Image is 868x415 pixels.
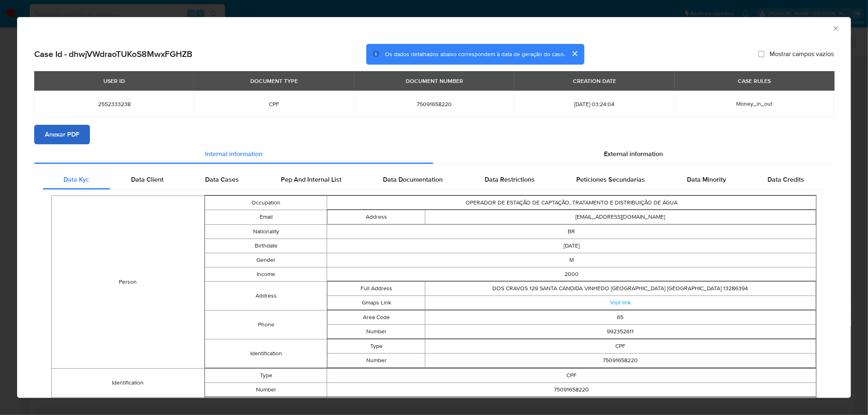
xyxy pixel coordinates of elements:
span: External information [604,149,663,159]
span: CPF [204,100,344,108]
span: 75091658220 [364,100,505,108]
div: CREATION DATE [568,74,621,88]
a: Visit link [610,298,631,306]
td: Number [328,324,425,339]
td: CPF [327,368,816,382]
td: Number [205,382,327,397]
span: Os dados detalhados abaixo correspondem à data de geração do caso. [385,50,565,58]
div: Detailed info [34,144,834,164]
span: Anexar PDF [45,126,79,143]
td: Number [328,353,425,367]
span: Data Documentation [383,175,443,184]
span: Data Cases [205,175,239,184]
td: [EMAIL_ADDRESS][DOMAIN_NAME] [425,210,816,224]
div: Detailed internal info [43,170,825,189]
button: cerrar [565,44,584,63]
td: Area Code [328,310,425,324]
div: DOCUMENT TYPE [246,74,303,88]
div: CASE RULES [733,74,776,88]
button: Anexar PDF [34,125,90,144]
td: Person [52,196,205,368]
span: [DATE] 03:24:04 [524,100,665,108]
input: Mostrar campos vazios [758,51,765,57]
td: 75091658220 [425,353,816,367]
td: Gmaps Link [328,295,425,310]
td: Identification [205,339,327,368]
td: CPF [425,339,816,353]
span: Internal information [205,149,262,159]
span: Mostrar campos vazios [770,50,834,58]
td: M [327,253,816,267]
td: Phone [205,310,327,339]
td: [DATE] [327,239,816,253]
td: Occupation [205,196,327,210]
td: Gender [205,253,327,267]
td: Type [205,368,327,382]
td: Birthdate [205,239,327,253]
td: Income [205,267,327,281]
td: OPERADOR DE ESTAÇÃO DE CAPTAÇÃO, TRATAMENTO E DISTRIBUIÇÃO DE ÁGUA [327,196,816,210]
span: Peticiones Secundarias [577,175,645,184]
td: Identification [52,368,205,397]
td: Nationality [205,224,327,239]
h2: Case Id - dhwjVWdraoTUKoS8MwxFGHZB [34,49,192,59]
td: Full Address [328,281,425,295]
div: DOCUMENT NUMBER [401,74,468,88]
td: Address [205,281,327,310]
span: Data Client [131,175,164,184]
td: DOS CRAVOS 129 SANTA CANDIDA VINHEDO [GEOGRAPHIC_DATA] [GEOGRAPHIC_DATA] 13286394 [425,281,816,295]
td: 75091658220 [327,382,816,397]
td: 2000 [327,267,816,281]
button: Fechar a janela [832,24,839,32]
td: BR [327,224,816,239]
span: 2552333238 [44,100,184,108]
td: 65 [425,310,816,324]
span: Data Credits [768,175,805,184]
span: Data Restrictions [485,175,535,184]
td: Brand [205,397,327,411]
div: closure-recommendation-modal [17,17,851,398]
span: Money_in_out [737,100,773,108]
td: Email [205,210,327,224]
div: USER ID [98,74,130,88]
td: Type [328,339,425,353]
td: 992352611 [425,324,816,339]
span: Pep And Internal List [281,175,341,184]
td: Address [328,210,425,224]
span: Data Kyc [63,175,89,184]
td: [PERSON_NAME] [327,397,816,411]
span: Data Minority [687,175,726,184]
